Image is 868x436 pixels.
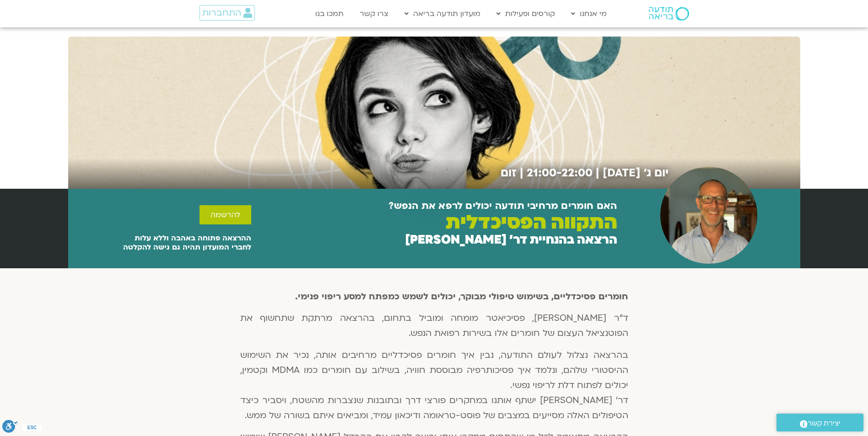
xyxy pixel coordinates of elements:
a: מי אנחנו [566,5,611,22]
span: התחברות [202,8,241,18]
h2: הרצאה בהנחיית דר׳ [PERSON_NAME] [405,233,617,247]
h2: יום ג׳ [DATE] | 21:00-22:00 | זום [68,167,669,180]
span: יצירת קשר [808,417,841,430]
a: התחברות [199,5,255,21]
img: Untitled design (4) [660,167,757,264]
img: תודעה בריאה [649,7,689,21]
a: להרשמה [199,205,251,224]
a: תמכו בנו [311,5,348,22]
a: צרו קשר [355,5,393,22]
h2: התקווה הפסיכדלית [446,211,617,234]
p: ההרצאה פתוחה באהבה וללא עלות לחברי המועדון תהיה גם גישה להקלטה [68,234,251,252]
a: יצירת קשר [776,414,863,431]
h2: האם חומרים מרחיבי תודעה יכולים לרפא את הנפש? [388,201,617,212]
a: מועדון תודעה בריאה [400,5,485,22]
span: להרשמה [210,211,240,219]
p: בהרצאה נצלול לעולם התודעה, נבין איך חומרים פסיכדליים מרחיבים אותה, נכיר את השימוש ההיסטורי שלהם, ... [240,348,628,423]
strong: חומרים פסיכדליים, בשימוש טיפולי מבוקר, יכולים לשמש כמפתח למסע ריפוי פנימי. [295,291,628,303]
a: קורסים ופעילות [492,5,560,22]
p: ד"ר [PERSON_NAME], פסיכיאטר מומחה ומוביל בתחום, בהרצאה מרתקת שתחשוף את הפוטנציאל העצום של חומרים ... [240,311,628,341]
